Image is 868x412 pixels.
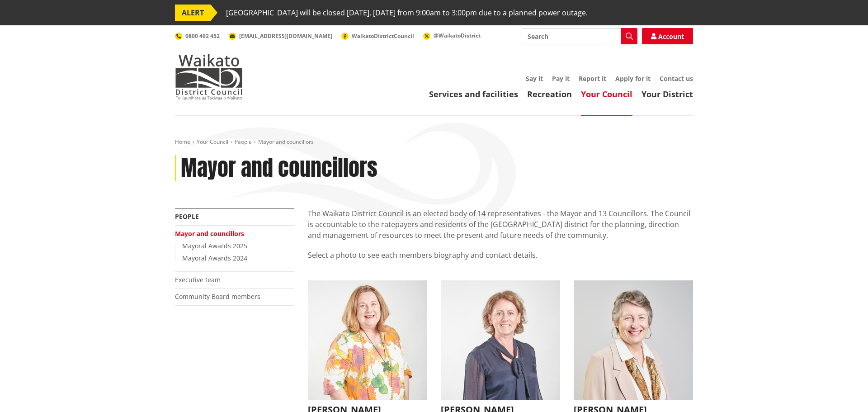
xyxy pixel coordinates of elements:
a: Recreation [527,89,572,99]
span: @WaikatoDistrict [434,32,481,39]
h1: Mayor and councillors [181,155,377,181]
a: Your Council [581,89,632,99]
a: Pay it [552,74,570,83]
span: [EMAIL_ADDRESS][DOMAIN_NAME] [239,32,332,40]
a: Mayoral Awards 2024 [182,254,247,262]
input: Search input [522,28,637,44]
a: Say it [526,74,543,83]
a: Mayor and councillors [175,229,244,238]
span: WaikatoDistrictCouncil [352,32,414,40]
a: Your Council [197,138,228,146]
a: People [175,212,199,221]
a: Account [642,28,693,44]
span: ALERT [175,5,211,21]
p: Select a photo to see each members biography and contact details. [308,250,693,271]
a: Report it [579,74,606,83]
a: Home [175,138,190,146]
span: [GEOGRAPHIC_DATA] will be closed [DATE], [DATE] from 9:00am to 3:00pm due to a planned power outage. [226,5,588,21]
a: Your District [642,89,693,99]
a: Contact us [660,74,693,83]
a: Apply for it [615,74,651,83]
span: 0800 492 452 [185,32,220,40]
a: Services and facilities [429,89,518,99]
a: [EMAIL_ADDRESS][DOMAIN_NAME] [229,32,332,40]
span: Mayor and councillors [258,138,314,146]
img: Jacqui Church [308,280,427,400]
a: Executive team [175,275,221,284]
p: The Waikato District Council is an elected body of 14 representatives - the Mayor and 13 Councill... [308,208,693,241]
a: Community Board members [175,292,260,301]
a: 0800 492 452 [175,32,220,40]
a: @WaikatoDistrict [423,32,481,39]
a: WaikatoDistrictCouncil [341,32,414,40]
a: People [235,138,252,146]
a: Mayoral Awards 2025 [182,242,247,250]
img: Waikato District Council - Te Kaunihera aa Takiwaa o Waikato [175,54,243,99]
nav: breadcrumb [175,138,693,146]
img: Crystal Beavis [574,280,693,400]
img: Carolyn Eyre [441,280,560,400]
